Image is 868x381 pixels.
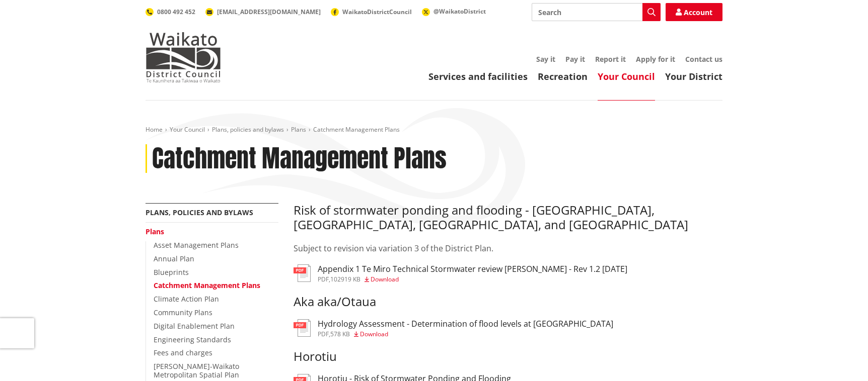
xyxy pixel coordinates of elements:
[154,348,212,357] a: Fees and charges
[154,294,219,304] a: Climate Action Plan
[598,70,655,82] a: Your Council
[318,276,627,282] div: ,
[294,242,722,254] p: Subject to revision via variation 3 of the District Plan.
[360,330,388,338] span: Download
[146,227,164,236] a: Plans
[294,319,311,337] img: document-pdf.svg
[294,319,613,337] a: Hydrology Assessment - Determination of flood levels at [GEOGRAPHIC_DATA] pdf,578 KB Download
[685,54,722,64] a: Contact us
[146,32,221,82] img: Waikato District Council - Te Kaunihera aa Takiwaa o Waikato
[318,264,627,274] h3: Appendix 1 Te Miro Technical Stormwater review [PERSON_NAME] - Rev 1.2 [DATE]
[294,264,627,282] a: Appendix 1 Te Miro Technical Stormwater review [PERSON_NAME] - Rev 1.2 [DATE] pdf,102919 KB Download
[636,54,675,64] a: Apply for it
[294,264,311,282] img: document-pdf.svg
[154,280,260,290] a: Catchment Management Plans
[205,8,321,16] a: [EMAIL_ADDRESS][DOMAIN_NAME]
[146,126,722,134] nav: breadcrumb
[152,144,447,173] h1: Catchment Management Plans
[536,54,555,64] a: Say it
[318,275,329,283] span: pdf
[331,8,412,16] a: WaikatoDistrictCouncil
[217,8,321,16] span: [EMAIL_ADDRESS][DOMAIN_NAME]
[538,70,588,82] a: Recreation
[565,54,585,64] a: Pay it
[154,321,235,331] a: Digital Enablement Plan
[313,125,400,134] span: Catchment Management Plans
[154,267,189,277] a: Blueprints
[294,203,722,232] h3: Risk of stormwater ponding and flooding - [GEOGRAPHIC_DATA], [GEOGRAPHIC_DATA], [GEOGRAPHIC_DATA]...
[146,125,163,134] a: Home
[291,125,306,134] a: Plans
[330,275,360,283] span: 102919 KB
[330,330,350,338] span: 578 KB
[371,275,399,283] span: Download
[146,8,195,16] a: 0800 492 452
[154,254,194,263] a: Annual Plan
[666,3,722,21] a: Account
[212,125,284,134] a: Plans, policies and bylaws
[318,319,613,329] h3: Hydrology Assessment - Determination of flood levels at [GEOGRAPHIC_DATA]
[294,349,722,364] h3: Horotiu
[154,308,212,317] a: Community Plans
[294,295,722,309] h3: Aka aka/Otaua
[342,8,412,16] span: WaikatoDistrictCouncil
[154,361,239,379] a: [PERSON_NAME]-Waikato Metropolitan Spatial Plan
[318,330,329,338] span: pdf
[428,70,528,82] a: Services and facilities
[532,3,661,21] input: Search input
[665,70,722,82] a: Your District
[318,331,613,337] div: ,
[595,54,626,64] a: Report it
[170,125,205,134] a: Your Council
[157,8,195,16] span: 0800 492 452
[146,208,253,217] a: Plans, policies and bylaws
[422,7,486,16] a: @WaikatoDistrict
[433,7,486,16] span: @WaikatoDistrict
[154,335,231,344] a: Engineering Standards
[154,240,239,250] a: Asset Management Plans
